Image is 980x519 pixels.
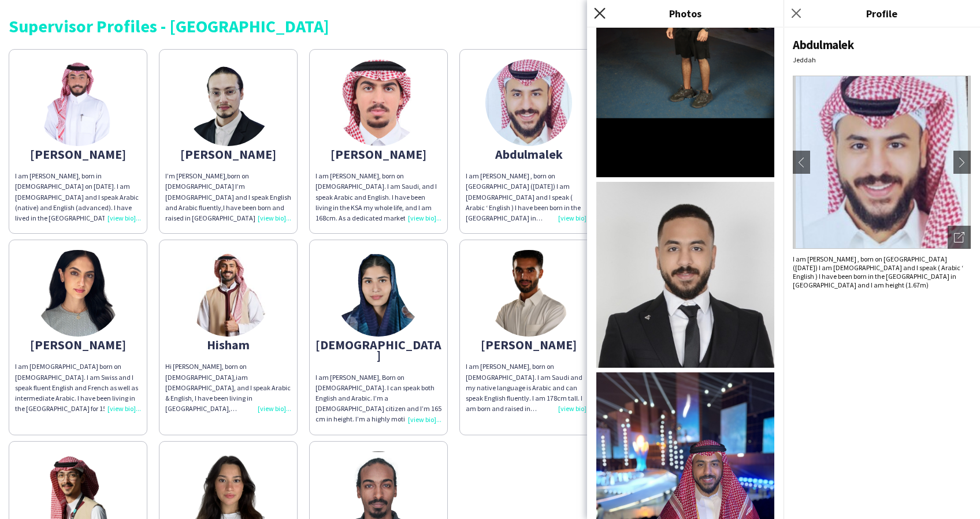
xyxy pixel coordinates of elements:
[335,250,422,337] img: thumb-7e662885-ff32-4255-9434-da55363b7fff.jpg
[793,255,971,289] div: I am [PERSON_NAME] , born on [GEOGRAPHIC_DATA] ([DATE]) I am [DEMOGRAPHIC_DATA] and I speak ( Ara...
[315,339,441,360] div: [DEMOGRAPHIC_DATA]
[466,339,592,350] div: [PERSON_NAME]
[15,361,141,414] div: I am [DEMOGRAPHIC_DATA] born on [DEMOGRAPHIC_DATA]. I am Swiss and I speak fluent English and Fre...
[315,372,441,425] div: I am [PERSON_NAME], Born on [DEMOGRAPHIC_DATA]. I can speak both English and Arabic. I’m a [DEMOG...
[15,171,141,223] div: I am [PERSON_NAME], born in [DEMOGRAPHIC_DATA] on [DATE]. I am [DEMOGRAPHIC_DATA] and I speak Ara...
[165,361,291,414] div: Hi [PERSON_NAME], born on [DEMOGRAPHIC_DATA],iam [DEMOGRAPHIC_DATA], and I speak Arabic & English...
[15,149,141,159] div: [PERSON_NAME]
[185,59,272,146] img: thumb-e1ec707b-ecdf-4fa5-8ef2-f619fb40311c.png
[35,250,121,337] img: thumb-d970fbfe-7847-40d0-9e1f-6487b65e5c94.png
[793,76,971,249] img: Crew avatar or photo
[315,149,441,159] div: [PERSON_NAME]
[784,6,980,21] h3: Profile
[165,149,291,159] div: [PERSON_NAME]
[793,55,971,64] div: Jeddah
[9,17,971,35] div: Supervisor Profiles - [GEOGRAPHIC_DATA]
[793,37,971,53] div: Abdulmalek
[35,59,121,146] img: thumb-f54a3145-91b0-4be9-a20f-e1fa989dfa33.png
[185,250,272,337] img: thumb-6723b2cc40576.jpg
[15,339,141,350] div: [PERSON_NAME]
[165,339,291,350] div: Hisham
[466,171,592,223] div: I am [PERSON_NAME] , born on [GEOGRAPHIC_DATA] ([DATE]) I am [DEMOGRAPHIC_DATA] and I speak ( Ara...
[335,59,422,146] img: thumb-671fa72b83495.jpg
[948,226,971,249] div: Open photos pop-in
[466,149,592,159] div: Abdulmalek
[485,59,572,146] img: thumb-66fc7e416a25b.jpeg
[165,171,291,223] div: I’m [PERSON_NAME],born on [DEMOGRAPHIC_DATA] I’m [DEMOGRAPHIC_DATA] and I speak English and Arabi...
[466,361,592,414] div: I am [PERSON_NAME], born on [DEMOGRAPHIC_DATA]. I am Saudi and my native language is Arabic and c...
[485,250,572,337] img: thumb-091f9ea2-c4fc-435b-b9b9-b3b633788db9.png
[596,182,774,368] img: Crew photo 956909
[587,6,784,21] h3: Photos
[315,171,441,223] div: I am [PERSON_NAME], born on [DEMOGRAPHIC_DATA]. I am Saudi, and I speak Arabic and English. I hav...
